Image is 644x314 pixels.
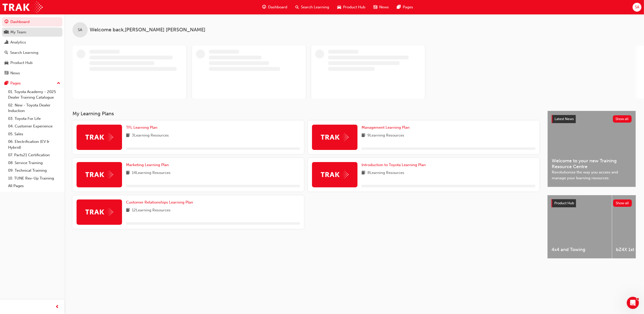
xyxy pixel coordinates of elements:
[552,115,632,123] a: Latest NewsShow all
[362,163,426,167] span: Introduction to Toyota Learning Plan
[5,20,8,24] span: guage-icon
[10,70,20,76] div: News
[547,111,636,187] a: Latest NewsShow allWelcome to your new Training Resource CentreRevolutionise the way you access a...
[635,4,639,10] span: SA
[132,170,171,176] span: 14 Learning Resources
[2,28,62,37] a: My Team
[126,163,169,167] span: Marketing Learning Plan
[85,171,113,178] img: Trak
[126,125,157,130] span: TFL Learning Plan
[301,4,329,10] span: Search Learning
[291,2,333,12] a: search-iconSearch Learning
[90,27,205,33] span: Welcome back , [PERSON_NAME] [PERSON_NAME]
[333,2,369,12] a: car-iconProduct Hub
[369,2,393,12] a: news-iconNews
[268,4,287,10] span: Dashboard
[6,151,62,159] a: 07. Parts21 Certification
[132,207,171,214] span: 12 Learning Resources
[2,17,62,27] a: Dashboard
[6,159,62,167] a: 08. Service Training
[373,4,377,10] span: news-icon
[6,167,62,174] a: 09. Technical Training
[397,4,401,10] span: pages-icon
[552,169,632,181] span: Revolutionise the way you access and manage your learning resources.
[85,208,113,216] img: Trak
[2,16,62,79] button: DashboardMy TeamAnalyticsSearch LearningProduct HubNews
[6,174,62,182] a: 10. TUNE Rev-Up Training
[627,297,639,309] iframe: Intercom live chat
[6,122,62,130] a: 04. Customer Experience
[379,4,389,10] span: News
[10,50,38,56] div: Search Learning
[552,199,632,207] a: Product HubShow all
[362,162,428,168] a: Introduction to Toyota Learning Plan
[57,80,60,87] span: up-icon
[613,199,632,207] button: Show all
[552,158,632,169] span: Welcome to your new Training Resource Centre
[126,162,171,168] a: Marketing Learning Plan
[6,101,62,115] a: 02. New - Toyota Dealer Induction
[126,199,195,205] a: Customer Relationships Learning Plan
[126,200,193,205] span: Customer Relationships Learning Plan
[2,69,62,78] a: News
[5,71,8,76] span: news-icon
[362,170,365,176] span: book-icon
[343,4,365,10] span: Product Hub
[362,132,365,139] span: book-icon
[6,182,62,190] a: All Pages
[321,171,349,178] img: Trak
[552,247,608,253] span: 4x4 and Towing
[126,207,130,214] span: book-icon
[5,61,8,65] span: car-icon
[5,51,8,55] span: search-icon
[258,2,291,12] a: guage-iconDashboard
[10,80,21,86] div: Pages
[321,133,349,141] img: Trak
[2,48,62,57] a: Search Learning
[555,117,574,121] span: Latest News
[3,2,43,13] img: Trak
[10,29,26,35] div: My Team
[126,170,130,176] span: book-icon
[2,58,62,68] a: Product Hub
[6,88,62,101] a: 01. Toyota Academy - 2025 Dealer Training Catalogue
[547,195,612,258] a: 4x4 and Towing
[6,115,62,123] a: 03. Toyota For Life
[367,170,404,176] span: 8 Learning Resources
[78,27,82,33] span: SA
[10,60,33,66] div: Product Hub
[367,132,404,139] span: 9 Learning Resources
[6,138,62,151] a: 06. Electrification (EV & Hybrid)
[5,81,8,86] span: pages-icon
[126,125,159,130] a: TFL Learning Plan
[10,39,26,45] div: Analytics
[295,4,299,10] span: search-icon
[56,304,59,310] span: prev-icon
[362,125,410,130] span: Management Learning Plan
[5,40,8,45] span: chart-icon
[337,4,341,10] span: car-icon
[2,79,62,88] button: Pages
[126,132,130,139] span: book-icon
[613,115,632,123] button: Show all
[6,130,62,138] a: 05. Sales
[5,30,8,35] span: people-icon
[262,4,266,10] span: guage-icon
[362,125,412,130] a: Management Learning Plan
[554,201,574,205] span: Product Hub
[85,133,113,141] img: Trak
[73,111,539,117] h3: My Learning Plans
[2,38,62,47] a: Analytics
[393,2,417,12] a: pages-iconPages
[132,132,169,139] span: 3 Learning Resources
[633,3,641,12] button: SA
[403,4,413,10] span: Pages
